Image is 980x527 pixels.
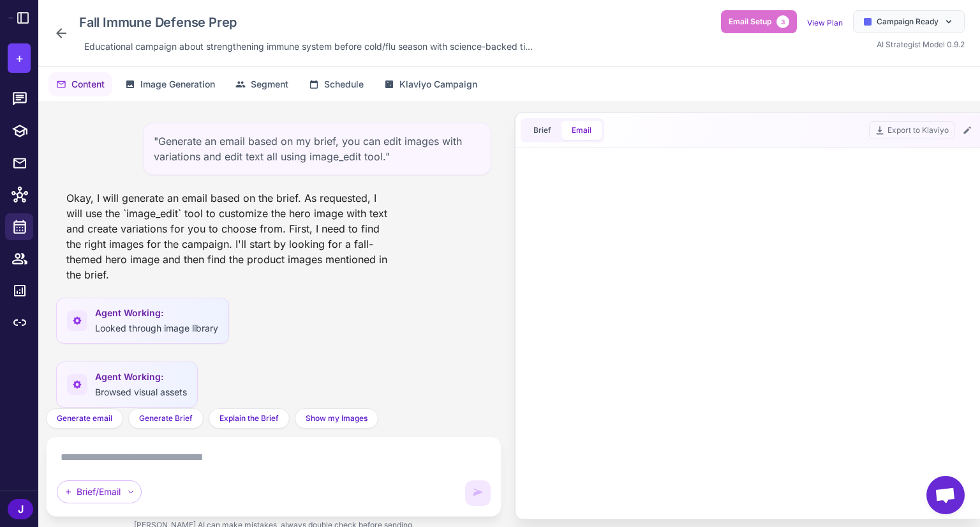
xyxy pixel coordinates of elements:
[807,18,843,27] a: View Plan
[8,43,31,73] button: +
[84,40,533,54] span: Educational campaign about strengthening immune system before cold/flu season with science-backed...
[295,408,378,429] button: Show my Images
[95,323,218,333] span: Looked through image library
[926,476,965,514] div: Open chat
[523,121,561,140] button: Brief
[228,72,296,96] button: Segment
[74,10,538,34] div: Click to edit campaign name
[143,123,491,175] div: "Generate an email based on my brief, you can edit images with variations and edit text all using...
[729,16,771,27] span: Email Setup
[56,185,405,287] div: Okay, I will generate an email based on the brief. As requested, I will use the `image_edit` tool...
[57,413,112,424] span: Generate email
[877,40,965,49] span: AI Strategist Model 0.9.2
[117,72,223,96] button: Image Generation
[209,408,290,429] button: Explain the Brief
[399,77,477,91] span: Klaviyo Campaign
[57,480,142,503] div: Brief/Email
[139,413,193,424] span: Generate Brief
[128,408,204,429] button: Generate Brief
[561,121,602,140] button: Email
[71,77,105,91] span: Content
[877,16,939,27] span: Campaign Ready
[324,77,364,91] span: Schedule
[376,72,485,96] button: Klaviyo Campaign
[95,386,187,397] span: Browsed visual assets
[301,72,371,96] button: Schedule
[140,77,215,91] span: Image Generation
[721,10,797,33] button: Email Setup3
[219,413,279,424] span: Explain the Brief
[15,49,24,68] span: +
[46,408,123,429] button: Generate email
[306,413,367,424] span: Show my Images
[251,77,288,91] span: Segment
[79,37,538,56] div: Click to edit description
[8,499,33,519] div: J
[95,306,218,320] span: Agent Working:
[48,72,112,96] button: Content
[960,123,975,138] button: Edit Email
[95,370,187,384] span: Agent Working:
[776,15,789,28] span: 3
[869,121,954,139] button: Export to Klaviyo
